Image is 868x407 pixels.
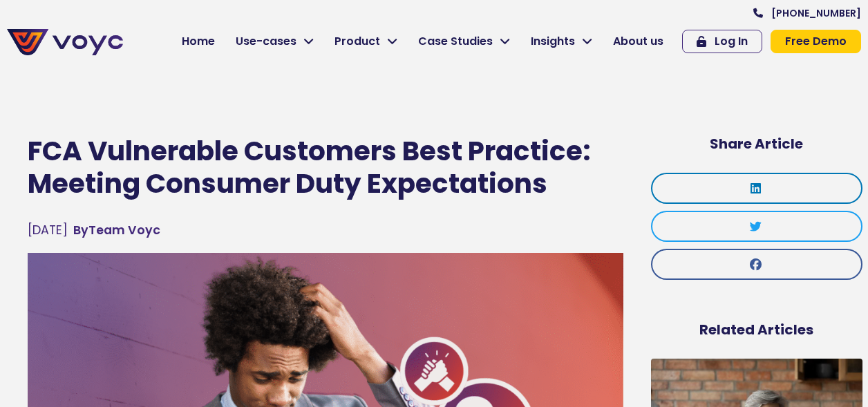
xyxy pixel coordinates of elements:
a: Use-cases [225,28,324,55]
a: Free Demo [771,30,861,53]
a: About us [603,28,674,55]
a: Home [171,28,225,55]
span: Insights [531,33,575,50]
span: By [73,222,88,238]
a: Case Studies [408,28,520,55]
a: Log In [682,30,762,53]
span: Team Voyc [73,221,160,239]
span: Case Studies [418,33,493,50]
div: Share on twitter [651,211,862,242]
a: Product [324,28,408,55]
span: Product [334,33,380,50]
div: Share on linkedin [651,173,862,204]
a: [PHONE_NUMBER] [753,8,861,18]
h5: Share Article [651,135,862,152]
time: [DATE] [28,222,68,238]
a: ByTeam Voyc [73,221,160,239]
span: Use-cases [236,33,296,50]
span: Log In [715,36,748,47]
img: voyc-full-logo [7,29,123,55]
h1: FCA Vulnerable Customers Best Practice: Meeting Consumer Duty Expectations [28,135,623,200]
span: About us [613,33,663,50]
h5: Related Articles [651,321,862,338]
span: [PHONE_NUMBER] [771,8,861,18]
span: Home [182,33,215,50]
div: Share on facebook [651,249,862,280]
span: Free Demo [785,36,847,47]
a: Insights [520,28,603,55]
